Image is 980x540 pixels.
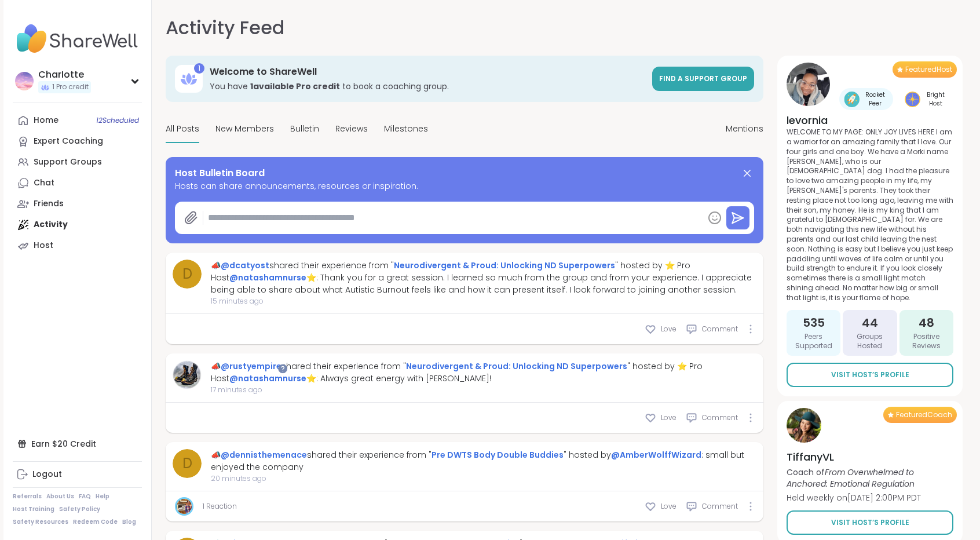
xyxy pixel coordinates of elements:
[904,332,949,352] span: Positive Reviews
[34,136,103,147] div: Expert Coaching
[182,264,192,284] span: d
[923,90,949,108] span: Bright Host
[787,492,953,503] p: Held weekly on [DATE] 2:00PM PDT
[787,466,953,490] p: Coach of
[787,113,953,127] h4: levornia
[787,63,830,106] img: levornia
[211,360,756,385] div: 📣 shared their experience from " " hosted by ⭐ Pro Host ⭐: Always great energy with [PERSON_NAME]!
[13,464,142,485] a: Logout
[34,156,102,168] div: Support Groups
[791,332,836,352] span: Peers Supported
[896,410,952,419] span: Featured Coach
[211,260,756,296] div: 📣 shared their experience from " " hosted by ⭐ Pro Host ⭐: Thank you for a great session. I learn...
[659,74,747,83] span: Find a support group
[38,68,91,81] div: CharIotte
[394,260,615,271] a: Neurodivergent & Proud: Unlocking ND Superpowers
[210,65,645,78] h3: Welcome to ShareWell
[13,433,142,454] div: Earn $20 Credit
[787,127,953,302] p: WELCOME TO MY PAGE: ONLY JOY LIVES HERE I am a warrior for an amazing family that I love. Our fou...
[702,413,738,423] span: Comment
[211,473,756,484] span: 20 minutes ago
[221,260,269,271] a: @dcatyost
[335,123,368,135] span: Reviews
[611,449,701,461] a: @AmberWolffWizard
[34,115,58,126] div: Home
[13,235,142,256] a: Host
[278,364,287,373] iframe: Spotlight
[13,152,142,173] a: Support Groups
[96,116,139,125] span: 12 Scheduled
[203,501,237,512] a: 1 Reaction
[661,324,677,334] span: Love
[211,296,756,307] span: 15 minutes ago
[13,19,142,59] img: ShareWell Nav Logo
[34,240,53,251] div: Host
[221,449,307,461] a: @dennisthemenace
[215,123,274,135] span: New Members
[175,180,754,192] span: Hosts can share announcements, resources or inspiration.
[787,450,953,464] h4: TiffanyVL
[34,177,54,189] div: Chat
[182,453,192,474] span: d
[229,373,306,384] a: @natashamnurse
[173,360,202,389] img: rustyempire
[221,360,281,372] a: @rustyempire
[831,517,909,528] span: Visit Host’s Profile
[702,324,738,334] span: Comment
[173,449,202,478] a: d
[59,505,100,513] a: Safety Policy
[211,385,756,395] span: 17 minutes ago
[13,518,68,526] a: Safety Resources
[862,90,888,108] span: Rocket Peer
[661,501,677,512] span: Love
[787,510,953,535] a: Visit Host’s Profile
[432,449,564,461] a: Pre DWTS Body Double Buddies
[384,123,428,135] span: Milestones
[803,315,825,331] span: 535
[787,408,821,443] img: TiffanyVL
[652,67,754,91] a: Find a support group
[787,466,915,490] i: From Overwhelmed to Anchored: Emotional Regulation
[13,173,142,194] a: Chat
[194,63,204,74] div: 1
[32,469,62,480] div: Logout
[406,360,627,372] a: Neurodivergent & Proud: Unlocking ND Superpowers
[229,272,306,283] a: @natashamnurse
[919,315,934,331] span: 48
[166,14,284,42] h1: Activity Feed
[905,65,952,74] span: Featured Host
[15,72,34,90] img: CharIotte
[210,81,645,92] h3: You have to book a coaching group.
[726,123,763,135] span: Mentions
[96,492,109,501] a: Help
[52,82,89,92] span: 1 Pro credit
[13,110,142,131] a: Home12Scheduled
[661,413,677,423] span: Love
[211,449,756,473] div: 📣 shared their experience from " " hosted by : small but enjoyed the company
[13,492,42,501] a: Referrals
[831,370,909,380] span: Visit Host’s Profile
[34,198,64,210] div: Friends
[250,81,340,92] b: 1 available Pro credit
[787,363,953,387] a: Visit Host’s Profile
[46,492,74,501] a: About Us
[847,332,892,352] span: Groups Hosted
[702,501,738,512] span: Comment
[173,260,202,289] a: d
[175,166,265,180] span: Host Bulletin Board
[844,92,860,107] img: Rocket Peer
[13,194,142,214] a: Friends
[122,518,136,526] a: Blog
[177,499,192,514] img: AmberWolffWizard
[290,123,319,135] span: Bulletin
[862,315,878,331] span: 44
[13,131,142,152] a: Expert Coaching
[13,505,54,513] a: Host Training
[905,92,920,107] img: Bright Host
[166,123,199,135] span: All Posts
[73,518,118,526] a: Redeem Code
[79,492,91,501] a: FAQ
